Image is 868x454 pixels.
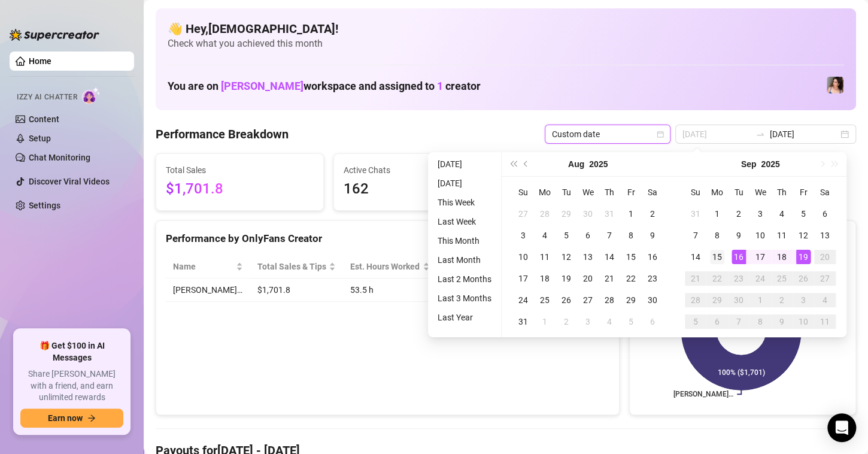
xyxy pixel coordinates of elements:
td: 2025-08-30 [642,289,663,311]
div: 18 [538,271,552,286]
li: Last Week [433,214,496,229]
td: 2025-08-07 [599,225,620,246]
a: Chat Monitoring [29,153,90,162]
div: 19 [796,250,811,264]
div: 6 [818,207,832,221]
div: 23 [732,271,746,286]
span: $1,701.8 [166,178,314,201]
div: 12 [559,250,573,264]
td: 2025-08-14 [599,246,620,268]
td: 2025-09-21 [685,268,706,289]
td: 2025-08-02 [642,203,663,225]
div: 7 [688,228,703,243]
th: Mo [534,181,556,203]
div: 11 [775,228,789,243]
td: 2025-09-02 [728,203,749,225]
div: 12 [796,228,811,243]
th: Tu [556,181,577,203]
td: 2025-08-19 [556,268,577,289]
td: 2025-08-26 [556,289,577,311]
td: 2025-09-14 [685,246,706,268]
th: Mo [706,181,728,203]
td: 2025-09-23 [728,268,749,289]
h1: You are on workspace and assigned to creator [168,80,481,93]
span: to [755,129,765,139]
td: 2025-09-07 [685,225,706,246]
button: Choose a month [568,152,584,176]
td: 2025-10-10 [793,311,814,332]
td: 2025-07-27 [512,203,534,225]
th: We [749,181,771,203]
td: 2025-10-02 [771,289,793,311]
td: 2025-08-28 [599,289,620,311]
span: Active Chats [344,164,491,177]
td: 2025-08-11 [534,246,556,268]
td: 2025-08-15 [620,246,642,268]
th: Total Sales & Tips [250,255,344,279]
td: [PERSON_NAME]… [166,279,250,302]
div: 20 [581,271,595,286]
td: 2025-08-27 [577,289,599,311]
th: Sa [642,181,663,203]
div: 30 [581,207,595,221]
span: calendar [657,131,664,138]
h4: Performance Breakdown [156,126,289,143]
div: 11 [538,250,552,264]
td: 2025-08-08 [620,225,642,246]
div: 6 [710,314,724,329]
div: 2 [732,207,746,221]
td: 2025-09-20 [814,246,836,268]
div: 23 [645,271,660,286]
div: 13 [818,228,832,243]
td: 2025-09-09 [728,225,749,246]
div: 3 [796,293,811,307]
div: 27 [581,293,595,307]
li: Last Month [433,253,496,267]
div: 14 [602,250,617,264]
div: 5 [796,207,811,221]
span: Earn now [48,413,83,423]
div: 2 [559,314,573,329]
div: 15 [624,250,638,264]
td: 2025-08-10 [512,246,534,268]
div: 7 [732,314,746,329]
td: 2025-09-03 [577,311,599,332]
img: AI Chatter [82,87,101,104]
td: 2025-09-29 [706,289,728,311]
input: End date [770,128,838,141]
div: 8 [710,228,724,243]
span: arrow-right [87,414,96,422]
img: Lauren [827,77,843,93]
div: 21 [688,271,703,286]
td: 2025-08-29 [620,289,642,311]
div: 27 [818,271,832,286]
div: 4 [775,207,789,221]
td: 2025-08-23 [642,268,663,289]
td: 2025-09-17 [749,246,771,268]
div: 14 [688,250,703,264]
div: 19 [559,271,573,286]
div: 28 [538,207,552,221]
td: 2025-08-03 [512,225,534,246]
div: 4 [538,228,552,243]
div: 22 [710,271,724,286]
div: 3 [581,314,595,329]
td: 2025-09-05 [620,311,642,332]
td: 2025-08-13 [577,246,599,268]
span: 1 [437,80,443,92]
div: 17 [516,271,530,286]
td: 2025-09-12 [793,225,814,246]
td: 2025-08-09 [642,225,663,246]
div: 27 [516,207,530,221]
div: 1 [624,207,638,221]
div: 4 [602,314,617,329]
div: 28 [688,293,703,307]
td: 2025-08-17 [512,268,534,289]
div: 31 [516,314,530,329]
div: 22 [624,271,638,286]
div: 29 [559,207,573,221]
td: 2025-09-13 [814,225,836,246]
div: 2 [645,207,660,221]
div: 1 [710,207,724,221]
div: 6 [581,228,595,243]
